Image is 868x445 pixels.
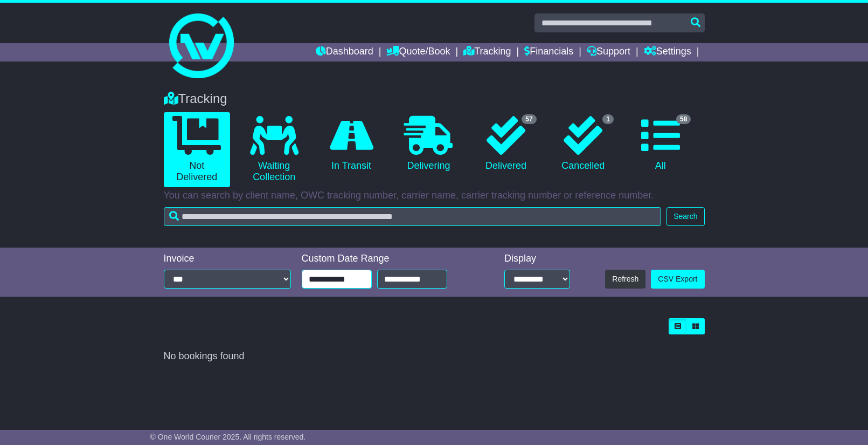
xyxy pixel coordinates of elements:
a: Support [587,43,630,61]
button: Search [666,207,704,226]
div: No bookings found [164,351,705,362]
a: Financials [524,43,573,61]
div: Invoice [164,253,291,265]
a: Dashboard [316,43,373,61]
a: 1 Cancelled [550,112,616,176]
div: Display [504,253,570,265]
div: Custom Date Range [302,253,475,265]
a: Not Delivered [164,112,230,187]
span: 57 [522,114,536,124]
a: Quote/Book [386,43,450,61]
a: 58 All [627,112,693,176]
span: © One World Courier 2025. All rights reserved. [150,433,306,441]
div: Tracking [158,91,710,107]
a: Delivering [395,112,462,176]
a: In Transit [318,112,384,176]
span: 1 [602,114,614,124]
a: CSV Export [651,270,704,289]
button: Refresh [605,270,645,289]
a: Settings [644,43,691,61]
p: You can search by client name, OWC tracking number, carrier name, carrier tracking number or refe... [164,190,705,202]
span: 58 [676,114,691,124]
a: Waiting Collection [241,112,307,187]
a: 57 Delivered [473,112,539,176]
a: Tracking [463,43,511,61]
